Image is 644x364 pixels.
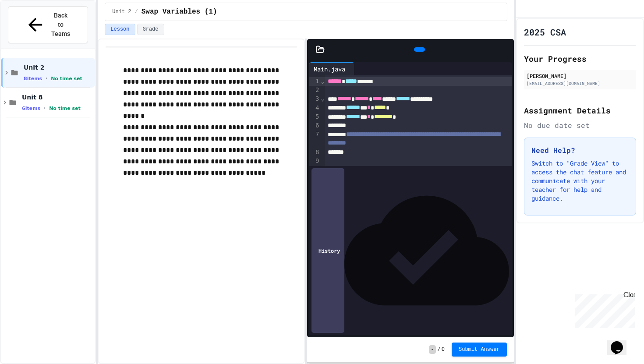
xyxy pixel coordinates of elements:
span: • [44,105,46,112]
span: Unit 2 [24,64,93,71]
div: 3 [309,95,320,103]
button: Grade [137,24,164,35]
div: 7 [309,130,320,148]
button: Back to Teams [8,6,88,43]
h1: 2025 CSA [524,26,566,38]
span: Submit Answer [459,346,500,353]
div: [EMAIL_ADDRESS][DOMAIN_NAME] [527,80,633,87]
span: • [46,75,47,82]
span: No time set [49,106,81,111]
span: Back to Teams [51,11,71,39]
div: 9 [309,157,320,166]
span: 0 [442,346,445,353]
p: Switch to "Grade View" to access the chat feature and communicate with your teacher for help and ... [531,159,629,203]
span: - [429,345,435,354]
span: / [438,346,441,353]
button: Submit Answer [452,343,507,357]
h3: Need Help? [531,145,629,155]
h2: Assignment Details [524,104,636,117]
span: Fold line [320,78,325,85]
div: 4 [309,104,320,113]
iframe: chat widget [607,329,635,355]
div: 5 [309,113,320,121]
span: No time set [51,76,82,81]
iframe: chat widget [571,291,635,328]
span: 8 items [24,76,42,81]
span: / [135,8,138,15]
h2: Your Progress [524,53,636,65]
div: Chat with us now!Close [4,4,60,56]
div: 8 [309,148,320,157]
div: [PERSON_NAME] [527,72,633,80]
span: 6 items [22,106,40,111]
div: 10 [309,165,320,183]
span: Unit 2 [112,8,131,15]
span: Unit 8 [22,93,93,101]
div: Main.java [309,62,354,75]
button: Lesson [105,24,135,35]
div: 1 [309,77,320,86]
div: 2 [309,86,320,95]
span: Swap Variables (1) [142,7,217,17]
span: Fold line [320,95,325,102]
div: History [311,168,344,333]
div: No due date set [524,120,636,131]
div: Main.java [309,64,350,74]
div: 6 [309,121,320,130]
